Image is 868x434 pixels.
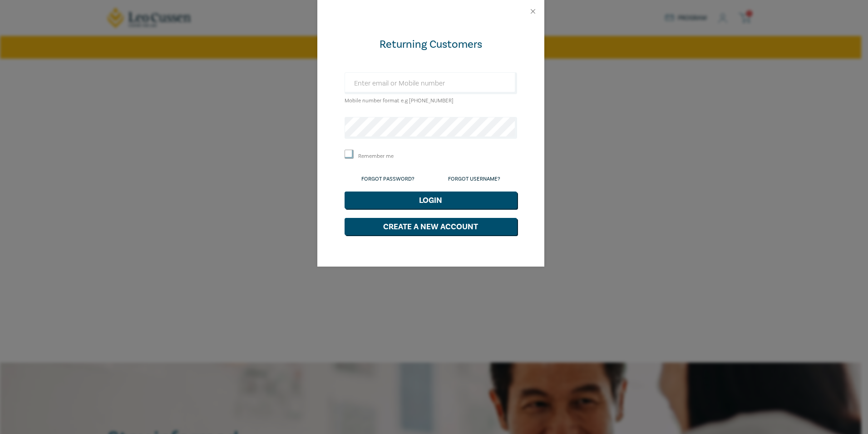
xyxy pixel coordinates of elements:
a: Forgot Username? [448,176,500,182]
div: Returning Customers [345,37,517,52]
button: Close [529,7,537,15]
button: Create a New Account [345,218,517,235]
input: Enter email or Mobile number [345,72,517,94]
small: Mobile number format e.g [PHONE_NUMBER] [345,97,454,104]
a: Forgot Password? [361,176,414,182]
button: Login [345,192,517,209]
label: Remember me [358,152,394,160]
